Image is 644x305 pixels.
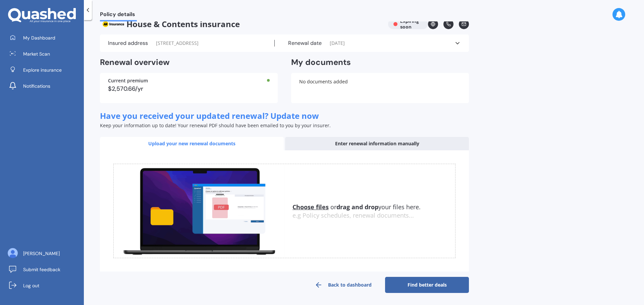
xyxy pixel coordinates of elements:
[330,40,345,47] span: [DATE]
[23,51,50,57] span: Market Scan
[23,282,39,289] span: Log out
[288,40,322,47] label: Renewal date
[108,40,148,47] label: Insured address
[8,248,18,258] img: AOh14Gh2W273NKqhEbfIJhiGpnQ6kjupn9Ac9BCtTJ1Z3w=s96-c
[114,164,284,258] img: upload.de96410c8ce839c3fdd5.gif
[23,83,50,89] span: Notifications
[5,31,84,45] a: My Dashboard
[100,11,137,20] span: Policy details
[292,203,421,211] span: or your files here.
[385,277,469,293] a: Find better deals
[108,86,270,92] div: $2,570.66/yr
[292,203,329,211] u: Choose files
[100,110,319,121] span: Have you received your updated renewal? Update now
[292,212,455,219] div: e.g Policy schedules, renewal documents...
[100,19,383,29] span: House & Contents insurance
[23,250,60,257] span: [PERSON_NAME]
[336,203,378,211] b: drag and drop
[301,277,385,293] a: Back to dashboard
[5,247,84,260] a: [PERSON_NAME]
[100,19,126,29] img: AA.webp
[156,40,199,47] span: [STREET_ADDRESS]
[23,34,55,41] span: My Dashboard
[23,266,60,273] span: Submit feedback
[5,279,84,292] a: Log out
[108,78,270,83] div: Current premium
[5,63,84,77] a: Explore insurance
[100,122,331,129] span: Keep your information up to date! Your renewal PDF should have been emailed to you by your insurer.
[285,137,469,150] div: Enter renewal information manually
[5,79,84,93] a: Notifications
[100,137,284,150] div: Upload your new renewal documents
[291,57,351,68] h2: My documents
[291,73,469,103] div: No documents added
[5,47,84,61] a: Market Scan
[100,57,278,68] h2: Renewal overview
[23,67,62,73] span: Explore insurance
[5,263,84,276] a: Submit feedback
